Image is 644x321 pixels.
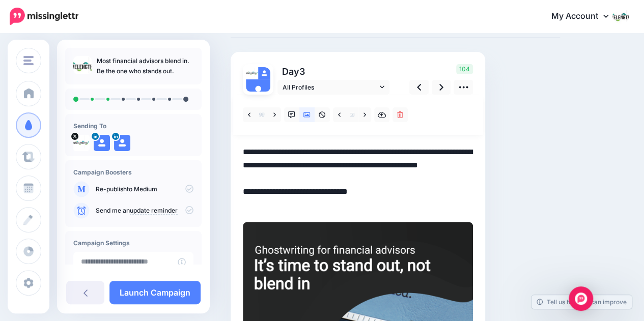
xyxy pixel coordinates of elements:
h4: Campaign Boosters [73,168,193,176]
span: 3 [299,66,305,77]
img: 647c1af71bd829748bce40543dba2194_thumb.jpg [73,56,92,74]
span: 104 [456,64,473,74]
img: AMnErDFm-27993.jpg [246,67,258,79]
img: user_default_image.png [246,79,270,104]
a: update reminder [130,207,178,215]
a: All Profiles [277,80,389,95]
div: Open Intercom Messenger [569,286,593,311]
p: Day [277,64,391,79]
h4: Campaign Settings [73,239,193,247]
p: Send me an [96,206,193,215]
a: My Account [541,4,629,29]
p: to Medium [96,185,193,194]
h4: Sending To [73,122,193,130]
span: All Profiles [283,82,377,93]
p: Most financial advisors blend in. Be the one who stands out. [97,56,193,76]
img: user_default_image.png [258,67,270,79]
a: Tell us how we can improve [531,295,632,309]
a: Re-publish [96,185,127,193]
img: Missinglettr [10,8,78,25]
img: user_default_image.png [114,135,130,151]
img: user_default_image.png [94,135,110,151]
img: menu.png [23,56,34,65]
img: AMnErDFm-27993.jpg [73,135,90,151]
